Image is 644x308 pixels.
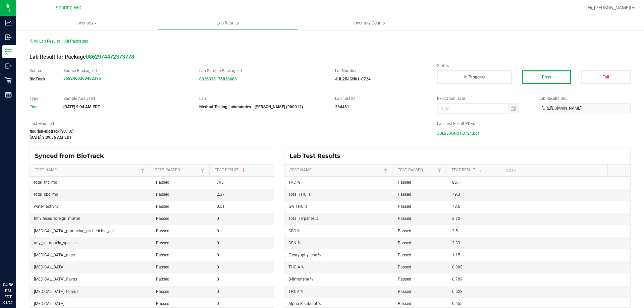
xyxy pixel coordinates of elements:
[156,216,169,221] span: Passed
[86,54,134,60] a: 0862974472373778
[398,289,411,294] span: Passed
[217,216,219,221] span: 0
[56,5,81,11] span: Sebring WC
[217,301,219,306] span: 0
[63,76,101,81] a: 3582460360462395
[16,20,157,26] span: Inventory
[381,166,389,175] a: Filter
[452,253,460,257] span: 1.15
[288,180,300,185] span: TAC %
[30,77,45,81] strong: BioTrack
[30,68,53,74] label: Source
[452,229,458,233] span: 2.5
[437,63,631,69] label: Status
[139,166,147,175] a: Filter
[156,289,169,294] span: Passed
[63,96,189,102] label: Sample Analyzed
[289,152,345,160] span: Lab Test Results
[64,39,88,44] span: All Packages
[30,129,73,134] strong: flourish-biotrack [v0.1.0]
[34,301,64,306] span: [MEDICAL_DATA]
[34,289,78,294] span: [MEDICAL_DATA]_terreus
[34,241,76,245] span: any_salmonela_species
[452,277,463,282] span: 0.709
[288,289,303,294] span: THCV %
[437,128,479,138] span: JUL25JGN01-0724.pdf
[522,70,571,84] button: Pass
[7,254,27,274] iframe: Resource center
[217,192,225,197] span: 2.37
[30,104,53,110] div: Final
[156,229,169,233] span: Passed
[398,277,411,282] span: Passed
[30,121,427,127] label: Last Modified
[3,282,13,300] p: 04:56 PM EDT
[437,121,631,127] label: Lab Test Result PDFs
[30,96,53,102] label: Type
[452,265,463,269] span: 0.809
[500,165,607,177] th: Note
[34,216,80,221] span: filth_feces_foreign_matter
[34,265,64,269] span: [MEDICAL_DATA]
[452,241,460,245] span: 2.33
[34,253,75,257] span: [MEDICAL_DATA]_niger
[288,229,300,233] span: CBG %
[398,180,411,185] span: Passed
[30,39,60,44] span: All Lab Results
[335,77,371,81] strong: JUL25JGN01-0724
[5,77,12,84] inline-svg: Retail
[335,105,349,109] strong: 264481
[452,289,463,294] span: 0.528
[299,16,440,30] a: Inventory Counts
[344,20,394,26] span: Inventory Counts
[335,68,427,74] label: Lot Number
[290,168,381,173] a: Test NameSortable
[288,253,321,257] span: E-caryophyllene %
[156,180,169,185] span: Passed
[288,265,304,269] span: THC-A %
[199,96,325,102] label: Lab
[452,192,460,197] span: 79.3
[208,20,248,26] span: Lab Results
[217,241,219,245] span: 0
[5,91,12,98] inline-svg: Reports
[581,70,631,84] button: Fail
[437,96,529,102] label: Expiration Date
[63,68,189,74] label: Source Package ID
[288,216,319,221] span: Total Terpenes %
[335,96,427,102] label: Lab Test ID
[157,16,299,30] a: Lab Results
[3,300,13,305] p: 08/27
[398,216,411,221] span: Passed
[217,277,219,282] span: 0
[199,77,237,81] strong: 0326335175828688
[63,105,100,109] strong: [DATE] 9:04 AM EDT
[156,277,169,282] span: Passed
[452,216,460,221] span: 3.72
[288,192,311,197] span: Total THC %
[452,180,460,185] span: 85.1
[288,277,313,282] span: D-limonene %
[437,70,512,84] button: In Progress
[217,265,219,269] span: 0
[5,19,12,26] inline-svg: Analytics
[34,180,57,185] span: total_thc_mg
[215,168,267,173] a: Test ResultSortable
[156,241,169,245] span: Passed
[241,168,246,173] span: Sortable
[34,192,58,197] span: total_cbd_mg
[398,204,411,209] span: Passed
[156,192,169,197] span: Passed
[398,192,411,197] span: Passed
[217,253,219,257] span: 0
[199,166,207,175] a: Filter
[155,168,199,173] a: Test PassedSortable
[34,204,59,209] span: water_activity
[539,96,631,102] label: Lab Results URL
[30,135,72,140] strong: [DATE] 9:09:36 AM EDT
[398,265,411,269] span: Passed
[5,63,12,69] inline-svg: Outbound
[35,152,109,160] span: Synced from BioTrack
[288,241,301,245] span: CBN %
